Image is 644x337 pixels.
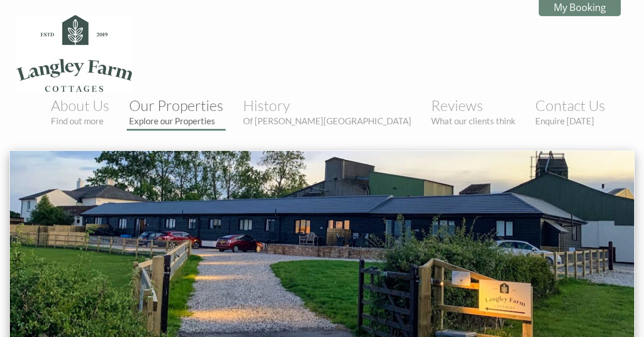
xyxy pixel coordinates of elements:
[243,116,411,126] small: Of [PERSON_NAME][GEOGRAPHIC_DATA]
[129,116,223,126] small: Explore our Properties
[535,116,605,126] small: Enquire [DATE]
[431,97,516,126] a: ReviewsWhat our clients think
[51,116,109,126] small: Find out more
[243,97,411,126] a: HistoryOf [PERSON_NAME][GEOGRAPHIC_DATA]
[535,97,605,126] a: Contact UsEnquire [DATE]
[431,116,516,126] small: What our clients think
[51,97,109,126] a: About UsFind out more
[129,97,223,126] a: Our PropertiesExplore our Properties
[16,15,132,92] img: Langley Farm Cottages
